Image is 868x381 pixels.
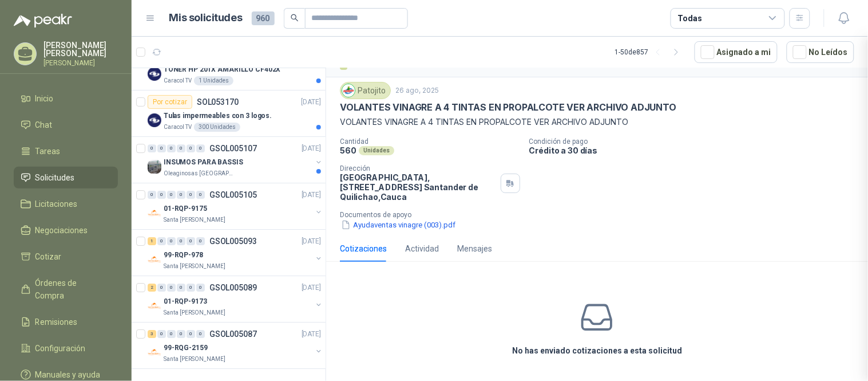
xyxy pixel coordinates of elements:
[43,41,118,57] p: [PERSON_NAME] [PERSON_NAME]
[14,114,118,136] a: Chat
[35,119,53,131] span: Chat
[14,272,118,307] a: Órdenes de Compra
[14,88,118,109] a: Inicio
[14,311,118,333] a: Remisiones
[35,224,88,237] span: Negociaciones
[14,167,118,188] a: Solicitudes
[14,219,118,241] a: Negociaciones
[678,12,702,25] div: Todas
[35,198,78,210] span: Licitaciones
[14,337,118,359] a: Configuración
[291,14,299,22] span: search
[35,277,107,302] span: Órdenes de Compra
[14,246,118,268] a: Cotizar
[14,14,72,28] img: Logo peakr
[35,171,75,184] span: Solicitudes
[35,342,86,355] span: Configuración
[14,193,118,215] a: Licitaciones
[43,60,118,66] p: [PERSON_NAME]
[35,316,78,328] span: Remisiones
[35,92,54,105] span: Inicio
[35,368,101,381] span: Manuales y ayuda
[35,250,62,263] span: Cotizar
[169,10,243,26] h1: Mis solicitudes
[14,140,118,162] a: Tareas
[35,145,61,158] span: Tareas
[252,11,275,25] span: 960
